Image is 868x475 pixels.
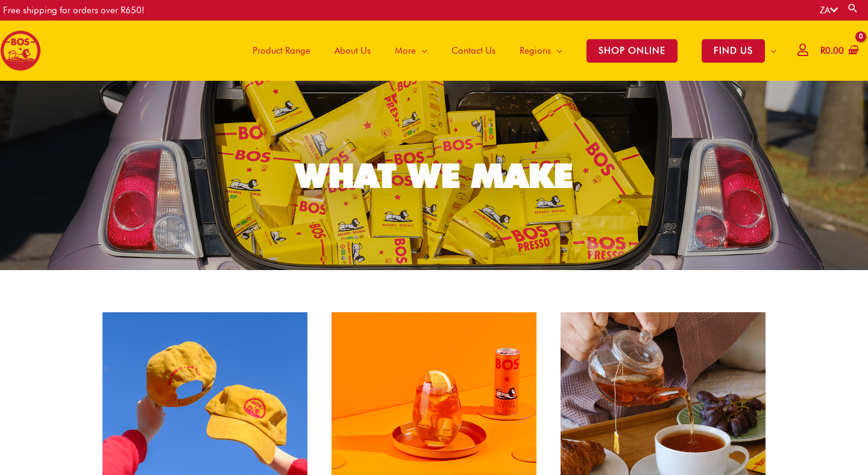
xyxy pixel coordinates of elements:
span: Contact Us [451,33,495,69]
a: ZA [820,5,838,16]
span: SHOP ONLINE [587,39,678,63]
a: Search button [847,2,859,14]
span: FIND US [702,39,765,63]
a: Product Range [241,20,322,81]
span: R [820,45,825,56]
span: Regions [520,33,551,69]
nav: Site Navigation [231,20,788,81]
a: View Shopping Cart, empty [818,37,859,64]
span: More [395,33,416,69]
a: More [383,20,439,81]
a: Regions [508,20,574,81]
span: Product Range [253,33,310,69]
div: WHAT WE MAKE [295,159,573,192]
a: Contact Us [439,20,508,81]
a: About Us [322,20,383,81]
bdi: 0.00 [820,45,844,56]
a: SHOP ONLINE [574,20,690,81]
span: About Us [335,33,371,69]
